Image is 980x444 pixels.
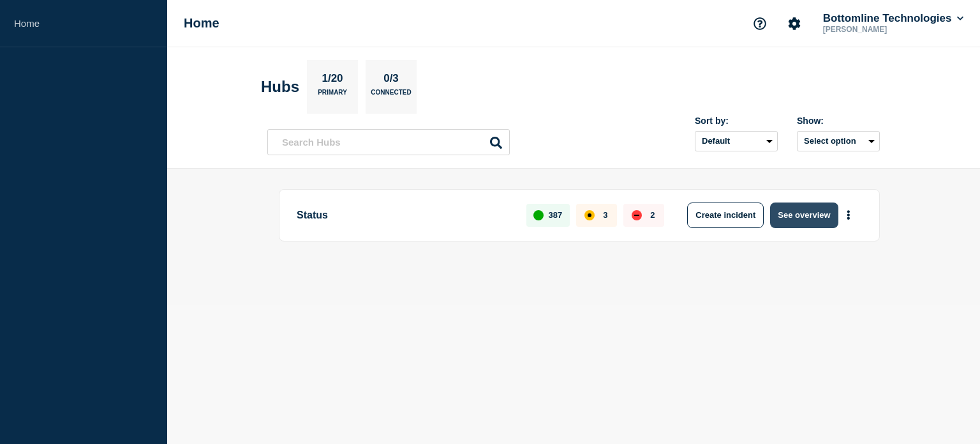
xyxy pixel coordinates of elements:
[746,10,773,37] button: Support
[650,210,655,220] p: 2
[549,210,563,220] p: 387
[533,210,544,220] div: up
[781,10,808,37] button: Account settings
[371,89,411,102] p: Connected
[267,129,510,155] input: Search Hubs
[297,203,512,228] p: Status
[820,25,953,34] p: [PERSON_NAME]
[603,210,607,220] p: 3
[797,131,880,151] button: Select option
[797,116,880,126] div: Show:
[820,12,966,25] button: Bottomline Technologies
[687,203,764,228] button: Create incident
[632,210,642,220] div: down
[584,210,595,220] div: affected
[261,78,299,96] h2: Hubs
[318,89,347,102] p: Primary
[379,72,404,89] p: 0/3
[770,203,838,228] button: See overview
[317,72,348,89] p: 1/20
[695,131,778,151] select: Sort by
[184,16,219,31] h1: Home
[840,203,857,227] button: More actions
[695,116,778,126] div: Sort by:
